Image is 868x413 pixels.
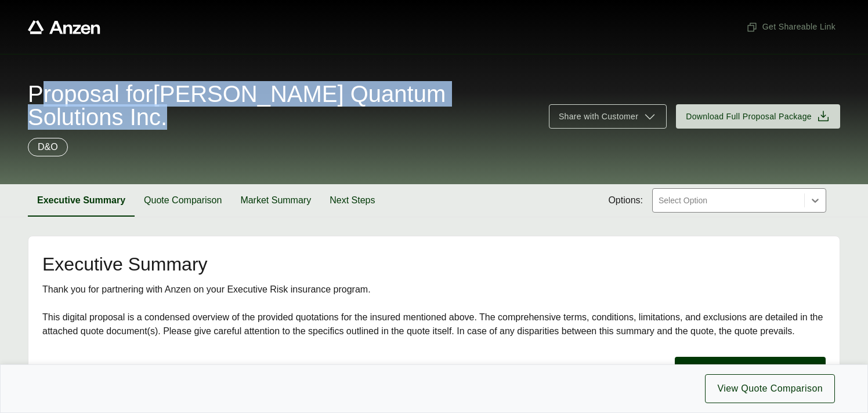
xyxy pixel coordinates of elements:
span: Get Shareable Link [746,21,836,33]
span: Share with Customer [559,111,638,123]
span: Download Full Proposal Package [686,111,812,123]
button: Market Summary [231,184,320,217]
button: Get Shareable Link [742,16,840,38]
h2: Executive Summary [42,255,826,273]
div: Thank you for partnering with Anzen on your Executive Risk insurance program. This digital propos... [42,283,826,338]
button: Executive Summary [28,184,135,217]
button: Download Full Proposal Package [676,104,840,129]
a: Anzen website [28,20,100,34]
button: Share with Customer [549,104,667,129]
button: Quote Comparison [135,184,231,217]
button: View Quote Comparison [705,374,835,403]
button: Next Steps [320,184,384,217]
p: D&O [38,140,58,154]
span: Proposal for [PERSON_NAME] Quantum Solutions Inc. [28,82,535,129]
span: View Complete Quote Comparison [685,362,816,374]
button: View Complete Quote Comparison [675,357,826,379]
span: Options: [608,193,643,207]
span: View Quote Comparison [717,382,823,396]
